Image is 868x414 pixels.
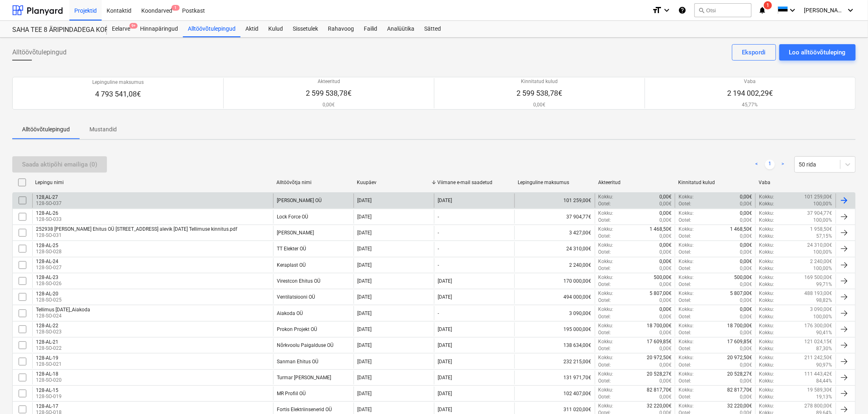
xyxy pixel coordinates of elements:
div: 170 000,00€ [514,274,595,288]
p: 0,00€ [659,313,672,320]
a: Analüütika [382,21,419,37]
div: [DATE] [357,326,372,332]
div: Lepingu nimi [35,180,270,185]
span: search [698,7,705,13]
p: 98,82% [817,297,832,304]
div: [DATE] [438,391,452,396]
a: Rahavoog [323,21,359,37]
div: 232 215,00€ [514,354,595,368]
div: 128-AL-23 [36,274,62,280]
p: Kokku : [599,290,614,297]
div: [DATE] [438,375,452,380]
div: Hinnapäringud [135,21,183,37]
div: Kulud [263,21,288,37]
p: Ootel : [679,265,691,272]
span: 1 [171,5,180,11]
p: Ootel : [599,329,611,336]
p: 0,00€ [659,193,672,200]
p: Kokku : [759,226,774,233]
div: [DATE] [357,214,372,220]
p: 99,71% [817,281,832,288]
a: Eelarve9+ [107,21,135,37]
p: Ootel : [599,233,611,240]
div: TT Elekter OÜ [277,246,306,252]
div: Sanman Ehitus OÜ [277,359,318,364]
p: Ootel : [679,233,691,240]
div: Nõrkvoolu Paigalduse OÜ [277,342,334,348]
p: 128-SO-033 [36,216,62,223]
p: Kokku : [599,387,614,394]
p: Kokku : [679,210,694,217]
p: 37 904,77€ [808,210,832,217]
p: Kokku : [679,258,694,265]
a: Failid [359,21,382,37]
p: Kokku : [599,371,614,378]
div: Akteeritud [598,180,672,185]
p: 0,00€ [659,233,672,240]
p: 500,00€ [734,274,752,281]
p: 211 242,50€ [805,354,832,361]
p: 18 700,00€ [647,322,672,329]
p: Ootel : [679,313,691,320]
div: 128-AL-20 [36,291,62,297]
div: Aiakoda OÜ [277,310,303,316]
div: 128-AL-24 [36,259,62,264]
p: Ootel : [599,200,611,207]
p: 0,00€ [659,200,672,207]
p: Ootel : [599,313,611,320]
p: 20 972,50€ [727,354,752,361]
p: Kokku : [759,306,774,313]
p: 90,97% [817,362,832,369]
p: 0,00€ [659,242,672,249]
p: 128-SO-027 [36,264,62,271]
p: Kokku : [759,233,774,240]
div: Loo alltöövõtuleping [789,47,846,58]
div: [DATE] [357,391,372,396]
p: 100,00% [814,217,832,224]
i: keyboard_arrow_down [662,5,672,15]
p: Kokku : [599,226,614,233]
p: 100,00% [814,313,832,320]
p: Kokku : [759,281,774,288]
div: Ventilatsiooni OÜ [277,294,315,300]
p: Kokku : [759,329,774,336]
p: 121 024,15€ [805,338,832,345]
p: 4 793 541,08€ [92,89,144,99]
p: 2 240,00€ [810,258,832,265]
p: 0,00€ [659,281,672,288]
div: 3 427,00€ [514,226,595,240]
div: [DATE] [357,342,372,348]
p: Mustandid [89,125,117,134]
p: 0,00€ [659,306,672,313]
p: Ootel : [679,200,691,207]
p: Kokku : [759,338,774,345]
p: Kokku : [759,258,774,265]
div: 3 090,00€ [514,306,595,320]
a: Next page [778,160,788,169]
div: - [438,214,439,220]
div: 128-AL-25 [36,243,62,248]
p: Kokku : [599,274,614,281]
p: Kokku : [759,371,774,378]
p: 100,00% [814,265,832,272]
p: Ootel : [599,345,611,352]
p: Ootel : [599,217,611,224]
p: 128-SO-022 [36,345,62,352]
p: 101 259,00€ [805,193,832,200]
div: 494 000,00€ [514,290,595,304]
p: Kokku : [679,226,694,233]
div: SAHA TEE 8 ÄRIPINDADEGA KORTERMAJA [12,26,97,34]
p: Kokku : [599,193,614,200]
a: Sissetulek [288,21,323,37]
p: 5 807,00€ [730,290,752,297]
p: 0,00€ [740,233,752,240]
button: Otsi [694,3,752,17]
p: 128-SO-037 [36,200,62,207]
div: Chat Widget [827,375,868,414]
p: 111 443,42€ [805,371,832,378]
p: Kokku : [679,242,694,249]
div: [DATE] [438,342,452,348]
div: Kuupäev [357,180,431,185]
